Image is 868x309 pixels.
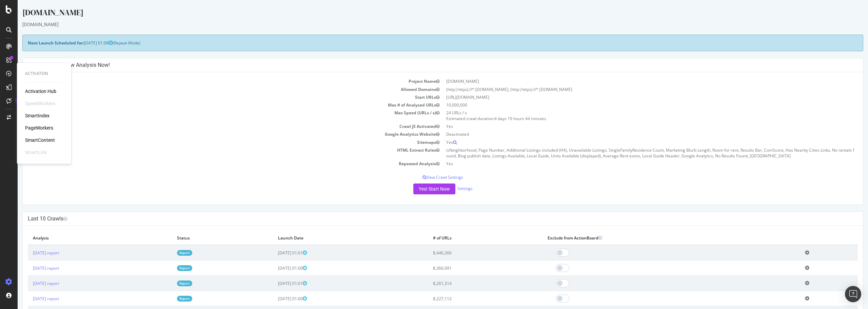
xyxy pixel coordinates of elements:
[15,296,41,302] a: [DATE] report
[14,98,20,104] div: Tooltip anchor
[255,231,410,245] th: Launch Date
[260,281,289,286] span: [DATE] 01:01
[10,40,66,46] strong: Next Launch Scheduled for:
[15,265,41,271] a: [DATE] report
[425,93,840,101] td: [URL][DOMAIN_NAME]
[410,260,525,276] td: 8,366,991
[260,296,289,302] span: [DATE] 01:00
[525,231,782,245] th: Exclude from ActionBoard
[477,116,529,121] span: 4 days 19 hours 44 minutes
[425,101,840,109] td: 10,000,000
[410,231,525,245] th: # of URLs
[10,174,840,180] p: View Crawl Settings
[25,100,55,107] div: SpeedWorkers
[10,77,425,85] td: Project Name
[159,265,175,271] a: Report
[10,109,425,122] td: Max Speed (URLs / s)
[425,85,840,93] td: (http|https)://*.[DOMAIN_NAME], (http|https)://*.[DOMAIN_NAME]
[10,85,425,93] td: Allowed Domains
[10,62,840,69] h4: Configure your New Analysis Now!
[159,250,175,256] a: Report
[425,130,840,138] td: Deactivated
[25,124,53,131] a: PageWorkers
[425,122,840,130] td: Yes
[5,35,846,51] div: (Repeat Mode)
[10,160,425,168] td: Repeated Analysis
[425,138,840,146] td: Yes
[5,7,846,21] div: [DOMAIN_NAME]
[10,130,425,138] td: Google Analytics Website
[440,186,455,191] a: Settings
[260,250,289,256] span: [DATE] 01:01
[154,231,255,245] th: Status
[10,93,425,101] td: Start URLs
[159,296,175,302] a: Report
[260,265,289,271] span: [DATE] 01:00
[425,77,840,85] td: [DOMAIN_NAME]
[25,88,56,95] a: Activation Hub
[10,138,425,146] td: Sitemaps
[410,276,525,291] td: 8,261,314
[10,101,425,109] td: Max # of Analysed URLs
[845,286,861,302] div: Open Intercom Messenger
[10,231,154,245] th: Analysis
[5,21,846,28] div: [DOMAIN_NAME]
[66,40,95,46] span: [DATE] 01:00
[25,137,55,143] a: SmartContent
[25,71,63,77] div: Activation
[425,146,840,160] td: isNeighborhood, Page Number, Additional Listings included (H4), Unavailable Listings, SingleFamil...
[410,291,525,306] td: 8,227,112
[10,215,840,222] h4: Last 10 Crawls
[425,109,840,122] td: 24 URLs / s Estimated crawl duration:
[25,112,50,119] a: SmartIndex
[25,149,47,156] div: SmartLink
[159,281,175,286] a: Report
[15,281,41,286] a: [DATE] report
[10,122,425,130] td: Crawl JS Activated
[396,184,438,194] button: Yes! Start Now
[10,146,425,160] td: HTML Extract Rules
[15,250,41,256] a: [DATE] report
[425,160,840,168] td: Yes
[410,245,525,260] td: 8,446,300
